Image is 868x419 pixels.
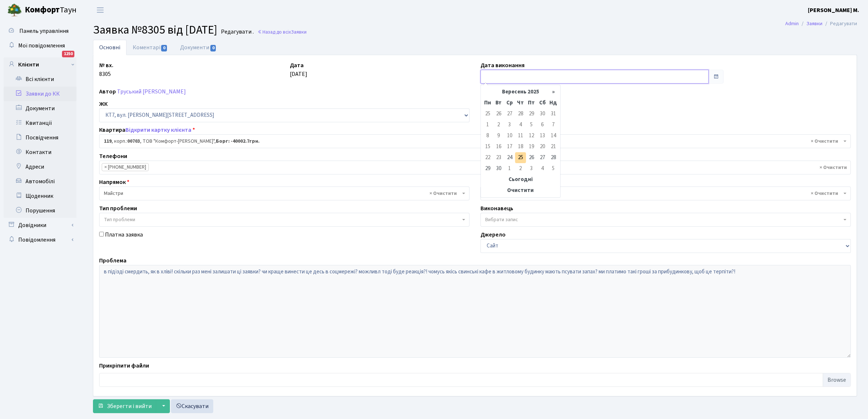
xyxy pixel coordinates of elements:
[526,152,537,163] td: 26
[504,130,515,141] td: 10
[820,164,847,171] span: Видалити всі елементи
[822,20,857,28] li: Редагувати
[4,87,77,101] a: Заявки до КК
[290,61,304,70] label: Дата
[99,256,126,265] label: Проблема
[102,163,149,171] li: +380935660083
[99,87,116,96] label: Автор
[485,216,518,223] span: Вибрати запис
[99,152,127,161] label: Телефони
[504,119,515,130] td: 3
[127,138,140,145] b: 00703
[493,97,504,108] th: Вт
[4,101,77,116] a: Документи
[482,97,493,108] th: Пн
[548,108,559,119] td: 31
[171,399,213,413] a: Скасувати
[493,130,504,141] td: 9
[515,163,526,174] td: 2
[548,119,559,130] td: 7
[482,174,559,185] th: Сьогодні
[480,230,506,239] label: Джерело
[482,119,493,130] td: 1
[104,138,112,145] b: 119
[811,138,838,145] span: Видалити всі елементи
[537,141,548,152] td: 20
[99,178,129,187] label: Напрямок
[482,141,493,152] td: 15
[482,108,493,119] td: 25
[104,216,135,223] span: Тип проблеми
[537,119,548,130] td: 6
[4,57,77,72] a: Клієнти
[808,6,859,15] a: [PERSON_NAME] М.
[7,3,22,18] img: logo.png
[99,187,470,200] span: Майстри
[25,4,60,16] b: Комфорт
[117,88,186,96] a: Труський [PERSON_NAME]
[526,97,537,108] th: Пт
[291,28,307,35] span: Заявки
[482,152,493,163] td: 22
[174,40,223,55] a: Документи
[19,27,69,35] span: Панель управління
[485,190,842,197] span: Шурубалко В.И.
[482,163,493,174] td: 29
[125,126,191,134] a: Відкрити картку клієнта
[493,119,504,130] td: 2
[104,164,107,171] span: ×
[482,130,493,141] td: 8
[4,203,77,218] a: Порушення
[504,97,515,108] th: Ср
[537,130,548,141] td: 13
[480,204,513,213] label: Виконавець
[25,4,77,16] span: Таун
[99,126,195,134] label: Квартира
[4,116,77,130] a: Квитанції
[99,265,851,358] textarea: в підїзді смердить, як в хліві! скільки раз мені залишати ці заявки? чи краще винести це десь в с...
[808,6,859,14] b: [PERSON_NAME] М.
[811,190,838,197] span: Видалити всі елементи
[504,152,515,163] td: 24
[493,141,504,152] td: 16
[93,399,156,413] button: Зберегти і вийти
[526,163,537,174] td: 3
[216,138,260,145] b: Борг: -40002.7грн.
[548,87,559,97] th: »
[515,119,526,130] td: 4
[210,45,216,51] span: 0
[91,4,109,16] button: Переключити навігацію
[548,130,559,141] td: 14
[526,141,537,152] td: 19
[548,152,559,163] td: 28
[4,72,77,87] a: Всі клієнти
[526,130,537,141] td: 12
[4,24,77,38] a: Панель управління
[94,61,284,84] div: 8305
[785,20,799,27] a: Admin
[4,159,77,174] a: Адреси
[4,130,77,145] a: Посвідчення
[93,40,126,55] a: Основні
[504,141,515,152] td: 17
[257,28,307,35] a: Назад до всіхЗаявки
[161,45,167,51] span: 0
[482,185,559,196] th: Очистити
[99,204,137,213] label: Тип проблеми
[806,20,822,27] a: Заявки
[537,163,548,174] td: 4
[99,100,108,108] label: ЖК
[107,402,152,410] span: Зберегти і вийти
[104,190,460,197] span: Майстри
[126,40,174,55] a: Коментарі
[493,87,548,97] th: Вересень 2025
[4,232,77,247] a: Повідомлення
[104,138,842,145] span: <b>119</b>, корп.: <b>00703</b>, ТОВ "Комфорт-Таун Ріелт", <b>Борг: -40002.7грн.</b>
[62,51,74,57] div: 1250
[515,130,526,141] td: 11
[537,152,548,163] td: 27
[18,42,65,50] span: Мої повідомлення
[526,119,537,130] td: 5
[537,108,548,119] td: 30
[493,163,504,174] td: 30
